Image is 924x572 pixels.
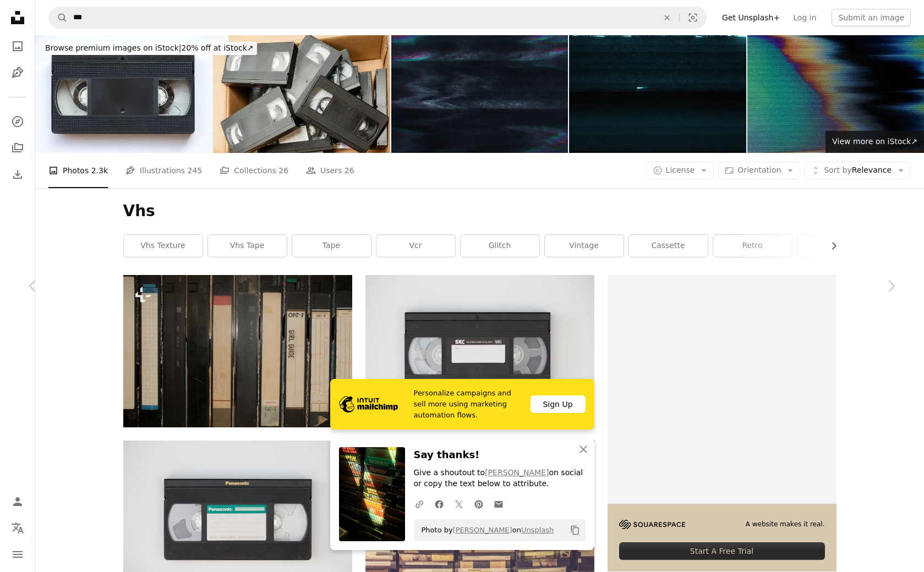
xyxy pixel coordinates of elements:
[531,395,586,413] div: Sign Up
[416,521,554,539] span: Photo by on
[306,153,354,188] a: Users 26
[7,543,29,565] button: Menu
[208,235,287,257] a: vhs tape
[125,153,202,188] a: Illustrations 245
[718,162,800,179] button: Orientation
[521,526,554,534] a: Unsplash
[188,164,203,177] span: 245
[832,9,911,26] button: Submit an image
[805,162,911,179] button: Sort byRelevance
[365,346,594,356] a: black cassette tape on white textile
[414,388,522,421] span: Personalize campaigns and sell more using marketing automation flows.
[123,512,352,521] a: black and white sony cassette tape
[35,35,212,153] img: Video cassette isolated
[569,35,746,153] img: Bad TV signal. VHS noise overlay
[566,521,584,540] button: Copy to clipboard
[35,35,264,62] a: Browse premium images on iStock|20% off at iStock↗
[7,111,29,133] a: Explore
[737,166,781,174] span: Orientation
[123,275,352,427] img: A row of binders sitting next to each other
[220,153,288,188] a: Collections 26
[832,137,917,146] span: View more on iStock ↗
[7,35,29,57] a: Photos
[647,162,714,179] button: License
[619,520,685,529] img: file-1705255347840-230a6ab5bca9image
[825,131,924,153] a: View more on iStock↗
[339,396,398,413] img: file-1690386555781-336d1949dad1image
[124,235,203,257] a: vhs texture
[449,493,469,515] a: Share on Twitter
[713,235,792,257] a: retro
[414,468,586,490] p: Give a shoutout to on social or copy the text below to attribute.
[824,165,892,176] span: Relevance
[485,468,549,477] a: [PERSON_NAME]
[365,275,594,427] img: black cassette tape on white textile
[666,166,695,174] span: License
[824,166,851,174] span: Sort by
[391,35,568,153] img: Bad TV Signal. Interlaced distorted VHS noise overlay design element.
[123,201,836,221] h1: Vhs
[48,7,707,29] form: Find visuals sitewide
[608,275,836,571] a: A website makes it real.Start A Free Trial
[545,235,624,257] a: vintage
[278,164,288,177] span: 26
[7,137,29,159] a: Collections
[797,235,876,257] a: vhs tv
[461,235,539,257] a: glitch
[7,491,29,513] a: Log in / Sign up
[489,493,509,515] a: Share over email
[786,9,823,26] a: Log in
[213,35,390,153] img: A box full of old black VHS tapes
[7,62,29,84] a: Illustrations
[7,163,29,185] a: Download History
[747,35,924,153] img: Glitch noise static television VFX pack. Visual video effects stripes background, CRT tv screen n...
[655,7,679,28] button: Clear
[858,233,924,339] a: Next
[715,9,786,26] a: Get Unsplash+
[414,447,586,463] h3: Say thanks!
[292,235,371,257] a: tape
[619,542,825,560] div: Start A Free Trial
[824,235,836,257] button: scroll list to the right
[680,7,706,28] button: Visual search
[746,520,825,529] span: A website makes it real.
[429,493,449,515] a: Share on Facebook
[629,235,708,257] a: cassette
[42,42,257,55] div: 20% off at iStock ↗
[45,43,181,52] span: Browse premium images on iStock |
[345,164,354,177] span: 26
[469,493,489,515] a: Share on Pinterest
[123,346,352,356] a: A row of binders sitting next to each other
[7,517,29,539] button: Language
[453,526,512,534] a: [PERSON_NAME]
[330,379,594,430] a: Personalize campaigns and sell more using marketing automation flows.Sign Up
[376,235,455,257] a: vcr
[49,7,68,28] button: Search Unsplash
